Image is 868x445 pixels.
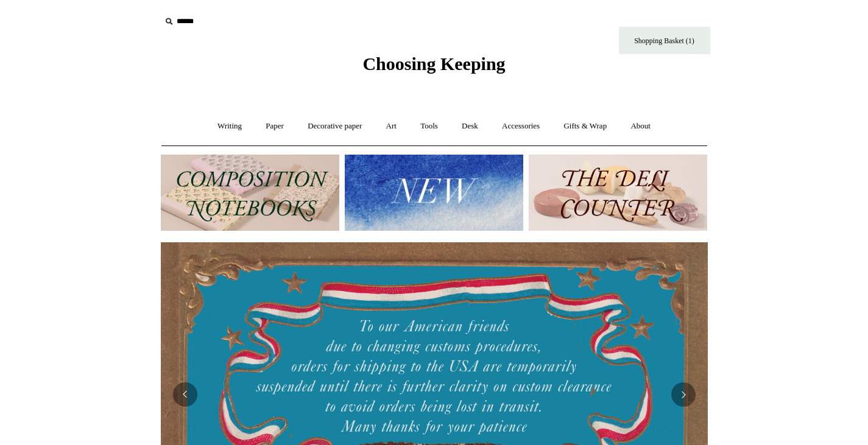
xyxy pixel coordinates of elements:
[161,155,339,231] img: 202302 Composition ledgers.jpg__PID:69722ee6-fa44-49dd-a067-31375e5d54ec
[173,382,197,407] button: Previous
[362,54,505,74] span: Choosing Keeping
[619,27,710,54] a: Shopping Basket (1)
[491,110,551,142] a: Accessories
[255,110,295,142] a: Paper
[206,110,253,142] a: Writing
[671,382,696,407] button: Next
[362,63,505,72] a: Choosing Keeping
[345,155,523,231] img: New.jpg__PID:f73bdf93-380a-4a35-bcfe-7823039498e1
[529,155,707,231] img: The Deli Counter
[297,110,373,142] a: Decorative paper
[375,110,408,142] a: Art
[451,110,489,142] a: Desk
[409,110,449,142] a: Tools
[619,110,662,142] a: About
[552,110,618,142] a: Gifts & Wrap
